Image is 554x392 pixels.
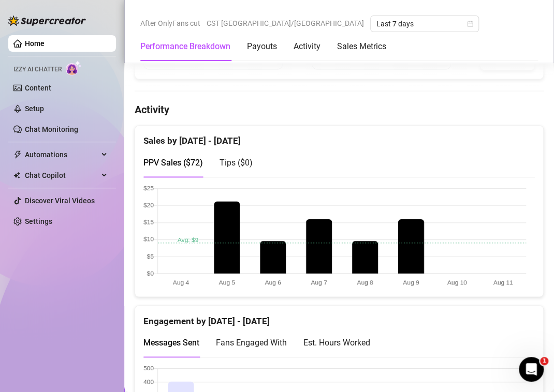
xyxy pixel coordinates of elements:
[337,40,386,53] div: Sales Metrics
[143,126,535,148] div: Sales by [DATE] - [DATE]
[25,167,98,184] span: Chat Copilot
[540,357,548,365] span: 1
[143,158,203,168] span: PPV Sales ( $72 )
[140,16,200,31] span: After OnlyFans cut
[207,16,364,31] span: CST [GEOGRAPHIC_DATA]/[GEOGRAPHIC_DATA]
[140,40,230,53] div: Performance Breakdown
[66,61,82,76] img: AI Chatter
[25,104,44,113] a: Setup
[143,337,199,347] span: Messages Sent
[467,21,473,27] span: calendar
[8,16,86,26] img: logo-BBDzfeDw.svg
[143,306,535,328] div: Engagement by [DATE] - [DATE]
[25,146,98,163] span: Automations
[376,16,473,32] span: Last 7 days
[25,84,51,92] a: Content
[294,40,320,53] div: Activity
[303,336,370,349] div: Est. Hours Worked
[25,217,52,225] a: Settings
[216,337,287,347] span: Fans Engaged With
[13,150,22,159] span: thunderbolt
[220,158,253,168] span: Tips ( $0 )
[25,125,78,133] a: Chat Monitoring
[247,40,277,53] div: Payouts
[135,102,544,117] h4: Activity
[25,197,95,205] a: Discover Viral Videos
[519,357,544,382] iframe: Intercom live chat
[25,39,45,48] a: Home
[13,172,20,179] img: Chat Copilot
[13,65,62,74] span: Izzy AI Chatter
